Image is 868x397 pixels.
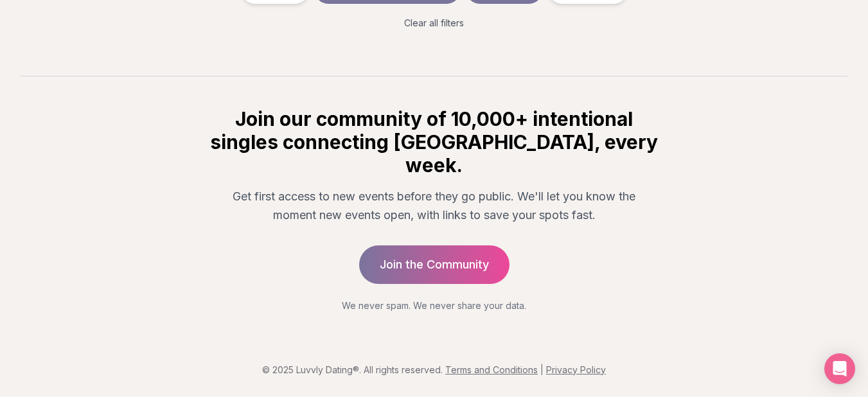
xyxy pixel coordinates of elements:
[540,364,544,375] span: |
[208,299,660,312] p: We never spam. We never share your data.
[359,245,509,284] a: Join the Community
[546,364,606,375] a: Privacy Policy
[396,9,472,37] button: Clear all filters
[824,353,855,384] div: Open Intercom Messenger
[208,107,660,177] h2: Join our community of 10,000+ intentional singles connecting [GEOGRAPHIC_DATA], every week.
[218,187,650,225] p: Get first access to new events before they go public. We'll let you know the moment new events op...
[445,364,538,375] a: Terms and Conditions
[10,364,858,376] p: © 2025 Luvvly Dating®. All rights reserved.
